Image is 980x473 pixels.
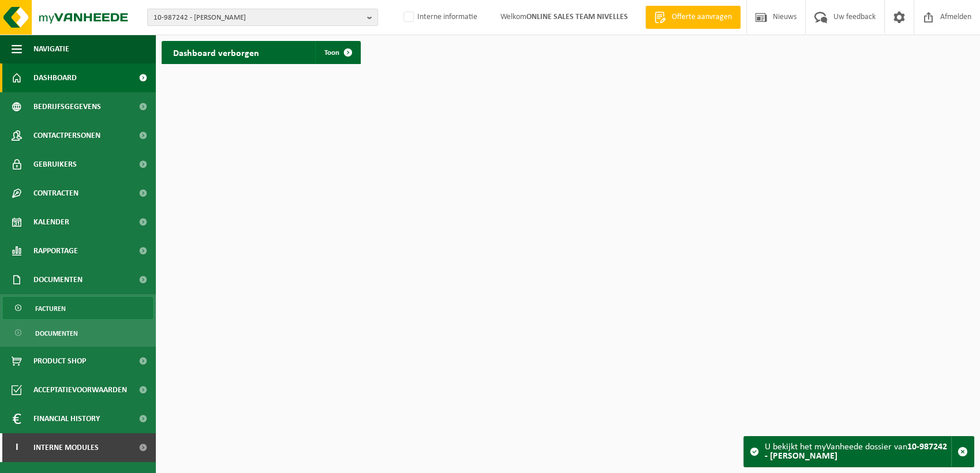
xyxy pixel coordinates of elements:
[669,12,735,23] span: Offerte aanvragen
[33,35,69,63] span: Navigatie
[765,442,947,461] strong: 10-987242 - [PERSON_NAME]
[33,63,77,92] span: Dashboard
[147,9,378,26] button: 10-987242 - [PERSON_NAME]
[3,322,153,344] a: Documenten
[765,437,951,467] div: U bekijkt het myVanheede dossier van
[33,208,69,236] span: Kalender
[162,41,271,63] h2: Dashboard verborgen
[33,404,100,433] span: Financial History
[33,236,78,265] span: Rapportage
[12,433,22,462] span: I
[33,92,101,121] span: Bedrijfsgegevens
[33,150,77,179] span: Gebruikers
[33,376,127,404] span: Acceptatievoorwaarden
[33,433,99,462] span: Interne modules
[35,322,78,344] span: Documenten
[315,41,360,64] a: Toon
[154,9,362,27] span: 10-987242 - [PERSON_NAME]
[35,298,66,320] span: Facturen
[645,6,740,29] a: Offerte aanvragen
[526,13,628,21] strong: ONLINE SALES TEAM NIVELLES
[33,121,100,150] span: Contactpersonen
[33,347,86,376] span: Product Shop
[33,265,83,294] span: Documenten
[401,9,477,26] label: Interne informatie
[33,179,78,208] span: Contracten
[3,297,153,319] a: Facturen
[324,49,339,57] span: Toon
